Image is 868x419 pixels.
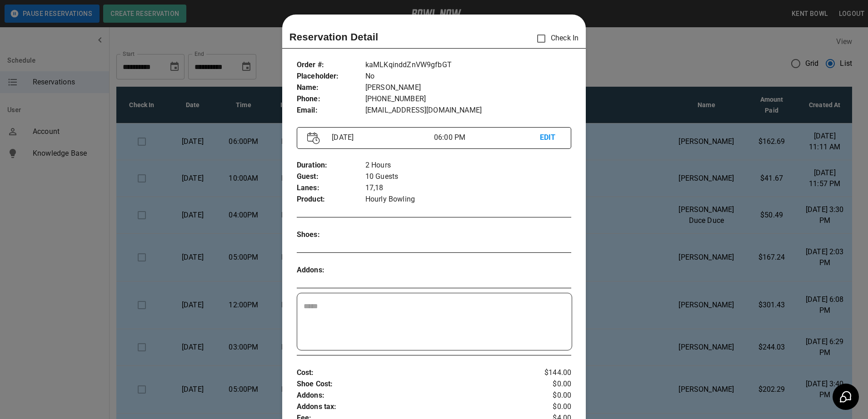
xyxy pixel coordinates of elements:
[297,171,365,182] p: Guest :
[365,182,571,194] p: 17,18
[297,82,365,94] p: Name :
[297,379,526,390] p: Shoe Cost :
[297,390,526,401] p: Addons :
[365,171,571,182] p: 10 Guests
[297,194,365,205] p: Product :
[297,367,526,379] p: Cost :
[365,94,571,105] p: [PHONE_NUMBER]
[307,132,320,144] img: Vector
[297,94,365,105] p: Phone :
[434,132,540,143] p: 06:00 PM
[297,71,365,82] p: Placeholder :
[365,160,571,171] p: 2 Hours
[297,265,365,276] p: Addons :
[297,59,365,71] p: Order # :
[365,59,571,71] p: kaMLKqinddZnVW9gfbGT
[297,160,365,171] p: Duration :
[297,182,365,194] p: Lanes :
[525,367,571,379] p: $144.00
[289,30,379,44] p: Reservation Detail
[328,132,434,143] p: [DATE]
[365,194,571,205] p: Hourly Bowling
[297,401,526,413] p: Addons tax :
[525,401,571,413] p: $0.00
[525,379,571,390] p: $0.00
[365,71,571,82] p: No
[297,229,365,241] p: Shoes :
[540,132,561,143] p: EDIT
[297,105,365,116] p: Email :
[532,29,579,48] p: Check In
[365,82,571,94] p: [PERSON_NAME]
[525,390,571,401] p: $0.00
[365,105,571,116] p: [EMAIL_ADDRESS][DOMAIN_NAME]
